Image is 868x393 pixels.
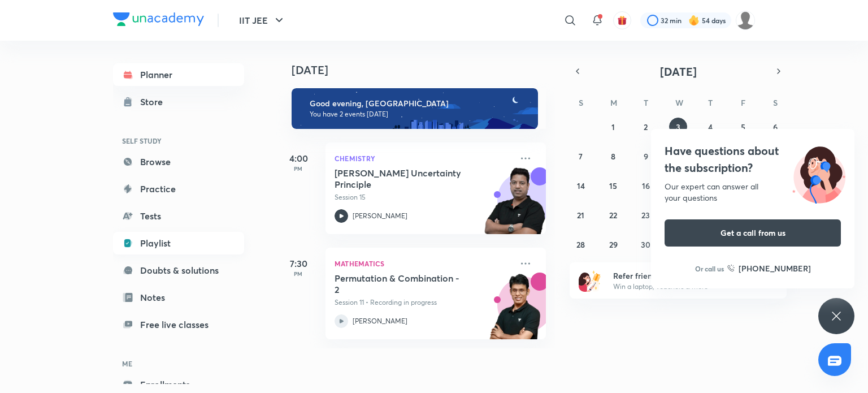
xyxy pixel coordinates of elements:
[741,97,745,108] abbr: Friday
[609,239,618,250] abbr: September 29, 2025
[604,176,622,195] button: September 15, 2025
[609,210,617,221] abbr: September 22, 2025
[708,97,713,108] abbr: Thursday
[641,239,650,250] abbr: September 30, 2025
[140,95,170,109] div: Store
[613,282,752,292] p: Win a laptop, vouchers & more
[644,122,648,132] abbr: September 2, 2025
[773,122,778,132] abbr: September 6, 2025
[773,97,778,108] abbr: Saturday
[665,181,841,204] div: Our expert can answer all your questions
[695,264,724,274] p: Or call us
[113,286,244,309] a: Notes
[665,142,841,176] h4: Have questions about the subscription?
[335,152,512,165] p: Chemistry
[604,235,622,253] button: September 29, 2025
[676,122,680,132] abbr: September 3, 2025
[579,151,583,162] abbr: September 7, 2025
[609,180,617,191] abbr: September 15, 2025
[572,147,590,165] button: September 7, 2025
[669,118,687,136] button: September 3, 2025
[113,150,244,173] a: Browse
[637,206,655,224] button: September 23, 2025
[741,122,745,132] abbr: September 5, 2025
[611,151,615,162] abbr: September 8, 2025
[113,12,204,26] img: Company Logo
[644,97,648,108] abbr: Tuesday
[577,210,584,221] abbr: September 21, 2025
[604,206,622,224] button: September 22, 2025
[642,180,650,191] abbr: September 16, 2025
[675,97,683,108] abbr: Wednesday
[604,147,622,165] button: September 8, 2025
[688,15,700,26] img: streak
[232,9,293,32] button: IIT JEE
[613,270,752,282] h6: Refer friends
[276,257,321,270] h5: 7:30
[113,90,244,113] a: Store
[585,63,771,79] button: [DATE]
[665,219,841,247] button: Get a call from us
[736,11,755,30] img: Raghav sharan singh
[641,210,650,221] abbr: September 23, 2025
[739,262,811,274] h6: [PHONE_NUMBER]
[292,88,538,129] img: evening
[637,235,655,253] button: September 30, 2025
[637,176,655,195] button: September 16, 2025
[310,98,528,109] h6: Good evening, [GEOGRAPHIC_DATA]
[335,297,512,308] p: Session 11 • Recording in progress
[292,63,557,77] h4: [DATE]
[113,232,244,254] a: Playlist
[604,118,622,136] button: September 1, 2025
[572,176,590,195] button: September 14, 2025
[783,142,854,204] img: ttu_illustration_new.svg
[113,205,244,227] a: Tests
[610,97,617,108] abbr: Monday
[113,12,204,29] a: Company Logo
[572,206,590,224] button: September 21, 2025
[335,273,475,295] h5: Permutation & Combination - 2
[113,313,244,336] a: Free live classes
[353,211,407,221] p: [PERSON_NAME]
[276,165,321,172] p: PM
[637,118,655,136] button: September 2, 2025
[113,63,244,86] a: Planner
[113,178,244,200] a: Practice
[579,97,583,108] abbr: Sunday
[727,262,811,274] a: [PHONE_NUMBER]
[644,151,648,162] abbr: September 9, 2025
[577,180,585,191] abbr: September 14, 2025
[708,122,713,132] abbr: September 4, 2025
[113,259,244,282] a: Doubts & solutions
[613,11,631,29] button: avatar
[579,269,601,292] img: referral
[276,270,321,277] p: PM
[734,118,752,136] button: September 5, 2025
[310,110,528,119] p: You have 2 events [DATE]
[617,15,627,25] img: avatar
[766,118,784,136] button: September 6, 2025
[335,257,512,270] p: Mathematics
[113,354,244,373] h6: ME
[572,235,590,253] button: September 28, 2025
[660,64,697,79] span: [DATE]
[484,167,546,245] img: unacademy
[276,152,321,165] h5: 4:00
[701,118,719,136] button: September 4, 2025
[484,273,546,351] img: unacademy
[637,147,655,165] button: September 9, 2025
[335,167,475,190] h5: Heisenberg's Uncertainty Principle
[353,316,407,326] p: [PERSON_NAME]
[611,122,615,132] abbr: September 1, 2025
[113,131,244,150] h6: SELF STUDY
[335,192,512,202] p: Session 15
[576,239,585,250] abbr: September 28, 2025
